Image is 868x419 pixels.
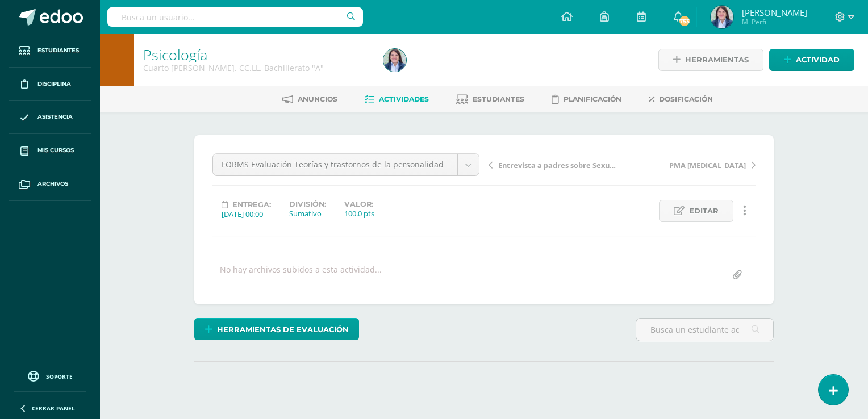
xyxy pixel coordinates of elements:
[213,154,479,175] a: FORMS Evaluación Teorías y trastornos de la personalidad
[685,49,749,70] span: Herramientas
[32,404,75,412] span: Cerrar panel
[289,208,326,219] div: Sumativo
[649,90,713,108] a: Dosificación
[143,45,207,64] a: Psicología
[298,95,337,103] span: Anuncios
[552,90,621,108] a: Planificación
[217,319,349,340] span: Herramientas de evaluación
[742,7,807,18] span: [PERSON_NAME]
[9,101,91,135] a: Asistencia
[9,34,91,68] a: Estudiantes
[282,90,337,108] a: Anuncios
[344,208,374,219] div: 100.0 pts
[689,200,719,221] span: Editar
[14,368,86,383] a: Soporte
[222,209,271,219] div: [DATE] 00:00
[37,79,71,89] span: Disciplina
[220,264,382,286] div: No hay archivos subidos a esta actividad...
[564,95,621,103] span: Planificación
[622,159,756,170] a: PMA [MEDICAL_DATA]
[232,200,271,209] span: Entrega:
[37,179,68,188] span: Archivos
[456,90,524,108] a: Estudiantes
[365,90,429,108] a: Actividades
[669,160,746,170] span: PMA [MEDICAL_DATA]
[796,49,840,70] span: Actividad
[143,47,370,62] h1: Psicología
[659,95,713,103] span: Dosificación
[344,200,374,208] label: Valor:
[46,372,73,380] span: Soporte
[658,49,763,71] a: Herramientas
[769,49,854,71] a: Actividad
[289,200,326,208] label: División:
[473,95,524,103] span: Estudiantes
[222,154,449,175] span: FORMS Evaluación Teorías y trastornos de la personalidad
[9,134,91,167] a: Mis cursos
[37,146,74,155] span: Mis cursos
[383,49,406,72] img: 7189dd0a2475061f524ba7af0511f049.png
[489,159,622,170] a: Entrevista a padres sobre Sexualidad
[678,15,691,27] span: 753
[379,95,429,103] span: Actividades
[742,17,807,27] span: Mi Perfil
[636,319,773,341] input: Busca un estudiante aquí...
[9,68,91,101] a: Disciplina
[37,46,79,55] span: Estudiantes
[498,160,619,170] span: Entrevista a padres sobre Sexualidad
[711,6,733,28] img: 7189dd0a2475061f524ba7af0511f049.png
[9,167,91,201] a: Archivos
[143,62,370,73] div: Cuarto Bach. CC.LL. Bachillerato 'A'
[107,7,363,27] input: Busca un usuario...
[194,318,359,340] a: Herramientas de evaluación
[37,112,73,121] span: Asistencia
